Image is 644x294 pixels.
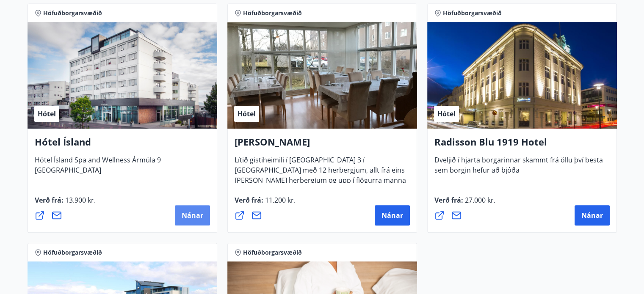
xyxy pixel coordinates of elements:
[463,195,495,205] span: 27.000 kr.
[443,9,502,17] span: Höfuðborgarsvæðið
[434,135,610,155] h4: Radisson Blu 1919 Hotel
[381,211,403,220] span: Nánar
[64,195,96,205] span: 13.900 kr.
[434,195,495,212] span: Verð frá :
[35,135,210,155] h4: Hótel Ísland
[575,205,610,225] button: Nánar
[238,109,256,118] span: Hótel
[235,135,410,155] h4: [PERSON_NAME]
[243,248,302,257] span: Höfuðborgarsvæðið
[43,248,102,257] span: Höfuðborgarsvæðið
[175,205,210,225] button: Nánar
[235,195,296,212] span: Verð frá :
[243,9,302,17] span: Höfuðborgarsvæðið
[43,9,102,17] span: Höfuðborgarsvæðið
[182,211,203,220] span: Nánar
[581,211,603,220] span: Nánar
[35,155,161,181] span: Hótel Ísland Spa and Wellness Ármúla 9 [GEOGRAPHIC_DATA]
[235,155,406,202] span: Lítið gistiheimili í [GEOGRAPHIC_DATA] 3 í [GEOGRAPHIC_DATA] með 12 herbergjum, allt frá eins [PE...
[263,195,296,205] span: 11.200 kr.
[38,109,56,118] span: Hótel
[375,205,410,225] button: Nánar
[434,155,603,181] span: Dveljið í hjarta borgarinnar skammt frá öllu því besta sem borgin hefur að bjóða
[437,109,456,118] span: Hótel
[35,195,96,212] span: Verð frá :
